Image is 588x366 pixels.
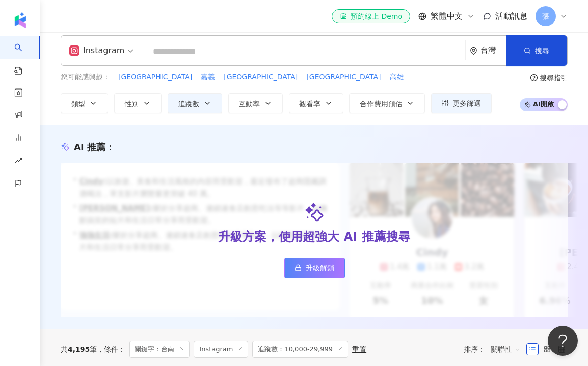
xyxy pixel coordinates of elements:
span: 張 [542,11,549,22]
span: 類型 [71,100,85,108]
div: 共 筆 [61,345,97,353]
div: 搜尋指引 [540,74,568,82]
span: 關鍵字：台南 [129,341,190,358]
span: rise [14,151,22,173]
span: 追蹤數 [178,100,199,108]
span: environment [470,47,477,55]
span: 嘉義 [201,72,215,82]
span: 高雄 [390,72,404,82]
span: [GEOGRAPHIC_DATA] [224,72,298,82]
span: 活動訊息 [495,11,527,21]
span: 您可能感興趣： [61,72,110,82]
span: 搜尋 [535,47,549,55]
div: 升級方案，使用超強大 AI 推薦搜尋 [218,228,410,246]
div: 2.4萬 [567,262,586,272]
a: 預約線上 Demo [332,9,410,23]
span: [GEOGRAPHIC_DATA] [118,72,192,82]
span: 條件 ： [97,345,125,353]
span: 合作費用預估 [360,100,402,108]
button: 類型 [61,93,108,113]
button: 嘉義 [200,72,216,83]
div: AI 推薦 ： [74,141,115,153]
span: 觀看率 [299,100,320,108]
span: Instagram [194,341,248,358]
button: 搜尋 [506,35,567,66]
img: logo icon [12,12,28,28]
div: Instagram [69,42,124,59]
span: 4,195 [68,345,90,353]
button: 合作費用預估 [349,93,425,113]
button: [GEOGRAPHIC_DATA] [118,72,193,83]
button: 高雄 [389,72,404,83]
iframe: Help Scout Beacon - Open [548,326,578,356]
span: 關聯性 [491,341,521,357]
button: [GEOGRAPHIC_DATA] [223,72,298,83]
span: 互動率 [239,100,260,108]
span: 性別 [125,100,139,108]
button: 性別 [114,93,162,113]
div: 排序： [464,341,526,357]
button: 觀看率 [289,93,343,113]
div: 台灣 [480,46,506,55]
div: 重置 [352,345,366,353]
span: 更多篩選 [453,99,481,107]
button: 追蹤數 [168,93,222,113]
span: question-circle [530,74,538,81]
button: [GEOGRAPHIC_DATA] [306,72,381,83]
span: 追蹤數：10,000-29,999 [252,341,348,358]
a: 升級解鎖 [284,258,345,278]
button: 更多篩選 [431,93,492,113]
span: [GEOGRAPHIC_DATA] [306,72,381,82]
span: 升級解鎖 [306,264,334,272]
div: 預約線上 Demo [340,11,402,21]
span: 繁體中文 [431,11,463,22]
button: 互動率 [228,93,283,113]
a: search [14,36,34,76]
